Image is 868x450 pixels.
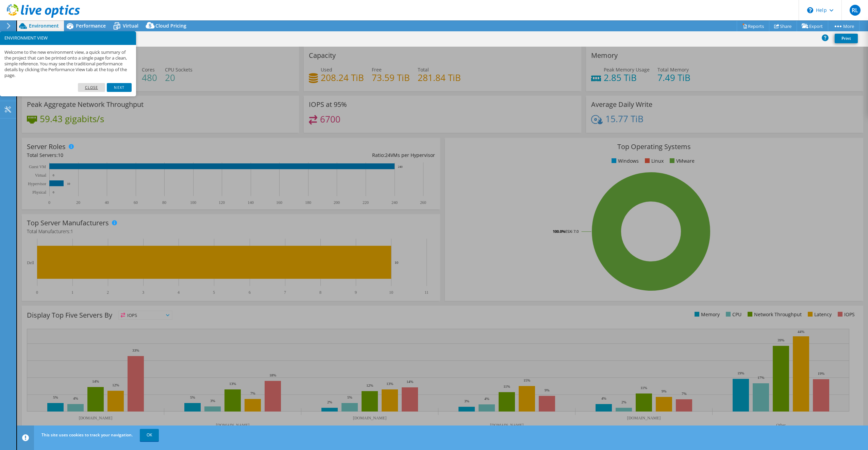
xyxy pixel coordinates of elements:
svg: \n [807,7,813,13]
span: RL [850,5,861,16]
span: Cloud Pricing [155,22,186,29]
p: Welcome to the new environment view, a quick summary of the project that can be printed onto a si... [4,49,132,79]
span: Environment [29,22,59,29]
a: Share [769,21,797,31]
a: Close [78,83,105,92]
span: Virtual [123,22,138,29]
a: Export [797,21,828,31]
span: Performance [76,22,106,29]
span: This site uses cookies to track your navigation. [41,432,133,438]
a: More [828,21,859,31]
h3: ENVIRONMENT VIEW [4,36,132,40]
a: Reports [737,21,769,31]
span: IOPS [119,311,172,319]
a: OK [140,429,159,441]
a: Print [835,34,858,43]
a: Next [107,83,131,92]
